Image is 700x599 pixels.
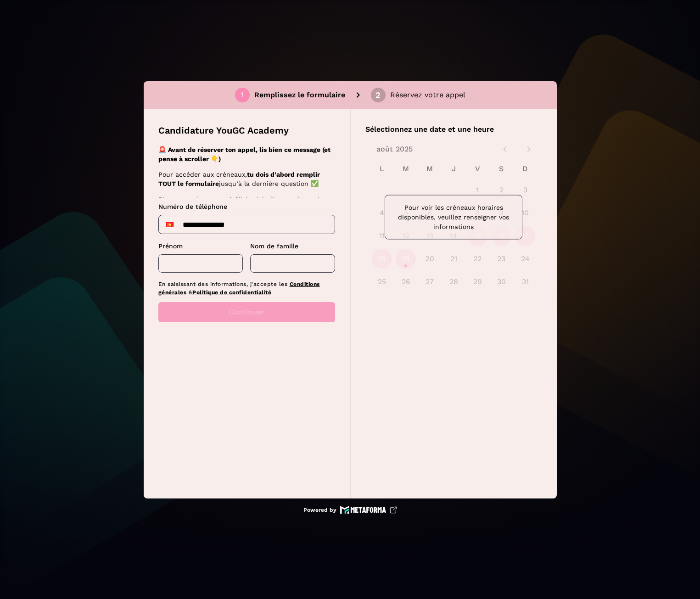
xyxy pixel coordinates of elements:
[241,91,244,99] div: 1
[158,124,289,137] p: Candidature YouGC Academy
[161,217,179,232] div: Vietnam: + 84
[192,289,271,296] a: Politique de confidentialité
[158,171,320,187] strong: tu dois d’abord remplir TOUT le formulaire
[390,90,465,101] p: Réservez votre appel
[158,280,335,297] p: En saisissant des informations, j'accepte les
[303,506,336,514] p: Powered by
[158,281,320,296] a: Conditions générales
[392,202,515,231] p: Pour voir les créneaux horaires disponibles, veuillez renseigner vos informations
[158,195,332,213] p: Si aucun créneau ne s’affiche à la fin, pas de panique :
[375,91,381,99] div: 2
[303,506,397,514] a: Powered by
[254,90,345,101] p: Remplissez le formulaire
[158,146,330,162] strong: 🚨 Avant de réserver ton appel, lis bien ce message (et pense à scroller 👇)
[189,289,193,296] span: &
[158,203,227,210] span: Numéro de téléphone
[365,124,542,135] p: Sélectionnez une date et une heure
[158,242,183,250] span: Prénom
[158,170,332,188] p: Pour accéder aux créneaux, jusqu’à la dernière question ✅
[250,242,298,250] span: Nom de famille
